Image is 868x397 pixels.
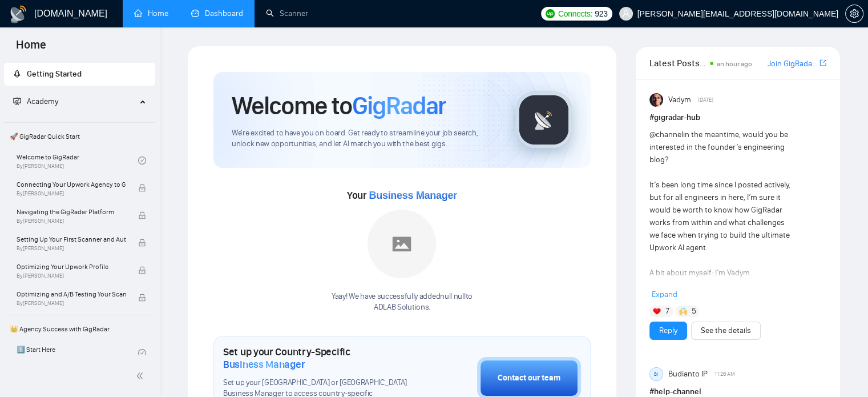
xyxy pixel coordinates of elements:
[653,307,661,315] img: ❤️
[649,322,687,340] button: Reply
[17,190,126,197] span: By [PERSON_NAME]
[138,157,146,165] span: check-circle
[595,7,607,20] span: 923
[13,97,58,106] span: Academy
[691,322,761,340] button: See the details
[622,10,630,18] span: user
[701,324,751,337] a: See the details
[13,70,21,78] span: rocket
[232,128,497,150] span: We're excited to have you on board. Get ready to streamline your job search, unlock new opportuni...
[515,91,572,149] img: gigradar-logo.png
[665,306,669,317] span: 7
[691,306,696,317] span: 5
[9,5,27,23] img: logo
[668,94,691,106] span: Vadym
[13,97,21,105] span: fund-projection-screen
[17,218,126,224] span: By [PERSON_NAME]
[138,349,146,357] span: check-circle
[7,37,55,61] span: Home
[546,9,555,18] img: upwork-logo.png
[332,302,473,313] p: ADLAB Solutions .
[138,294,146,302] span: lock
[650,368,663,380] div: BI
[332,291,473,313] div: Yaay! We have successfully added null null to
[698,95,713,105] span: [DATE]
[223,346,420,371] h1: Set up your Country-Specific
[136,370,147,382] span: double-left
[498,372,560,384] div: Contact our team
[223,358,305,371] span: Business Manager
[27,69,82,79] span: Getting Started
[717,60,752,68] span: an hour ago
[17,245,126,252] span: By [PERSON_NAME]
[768,58,817,70] a: Join GigRadar Slack Community
[652,290,677,299] span: Expand
[352,90,446,121] span: GigRadar
[369,190,457,201] span: Business Manager
[17,272,126,279] span: By [PERSON_NAME]
[27,97,58,106] span: Academy
[17,340,138,366] a: 1️⃣ Start Here
[232,90,446,121] h1: Welcome to
[17,261,126,272] span: Optimizing Your Upwork Profile
[17,300,126,307] span: By [PERSON_NAME]
[659,324,677,337] a: Reply
[134,9,168,18] a: homeHome
[649,56,706,70] span: Latest Posts from the GigRadar Community
[558,7,592,20] span: Connects:
[649,93,663,107] img: Vadym
[4,63,155,86] li: Getting Started
[5,318,154,340] span: 👑 Agency Success with GigRadar
[668,368,707,380] span: Budianto IP
[5,125,154,148] span: 🚀 GigRadar Quick Start
[845,9,863,18] a: setting
[846,9,863,18] span: setting
[819,58,826,69] a: export
[679,307,687,315] img: 🙌
[368,210,436,278] img: placeholder.png
[845,5,863,23] button: setting
[138,184,146,192] span: lock
[17,206,126,218] span: Navigating the GigRadar Platform
[138,239,146,247] span: lock
[649,111,826,124] h1: # gigradar-hub
[17,179,126,190] span: Connecting Your Upwork Agency to GigRadar
[266,9,308,18] a: searchScanner
[714,369,735,379] span: 11:26 AM
[17,288,126,300] span: Optimizing and A/B Testing Your Scanner for Better Results
[819,58,826,67] span: export
[649,130,683,139] span: @channel
[17,148,138,173] a: Welcome to GigRadarBy[PERSON_NAME]
[347,189,457,202] span: Your
[191,9,243,18] a: dashboardDashboard
[17,234,126,245] span: Setting Up Your First Scanner and Auto-Bidder
[138,266,146,274] span: lock
[138,211,146,219] span: lock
